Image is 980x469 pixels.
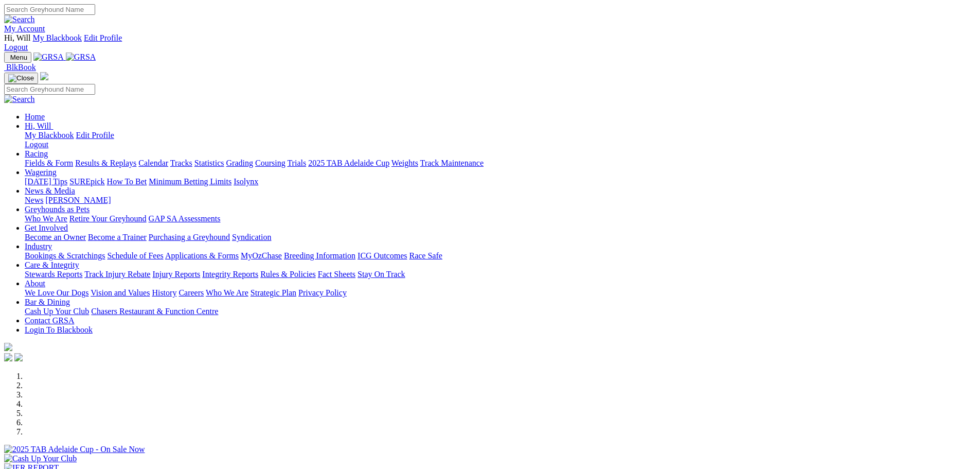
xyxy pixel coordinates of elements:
[25,307,89,316] a: Cash Up Your Club
[10,54,27,61] span: Menu
[241,251,282,260] a: MyOzChase
[206,288,248,297] a: Who We Are
[358,270,405,279] a: Stay On Track
[33,33,82,42] a: My Blackbook
[4,343,12,351] img: logo-grsa-white.png
[45,196,111,204] a: [PERSON_NAME]
[84,33,122,42] a: Edit Profile
[4,33,976,52] div: My Account
[232,233,271,241] a: Syndication
[14,353,23,361] img: twitter.svg
[76,131,114,140] a: Edit Profile
[4,15,35,24] img: Search
[107,251,163,260] a: Schedule of Fees
[4,33,31,42] span: Hi, Will
[391,159,418,167] a: Weights
[25,177,976,186] div: Wagering
[298,288,347,297] a: Privacy Policy
[4,84,95,95] input: Search
[84,270,150,279] a: Track Injury Rebate
[107,177,147,186] a: How To Bet
[149,177,231,186] a: Minimum Betting Limits
[25,251,976,260] div: Industry
[4,73,38,84] button: Toggle navigation
[25,233,86,241] a: Become an Owner
[202,270,258,279] a: Integrity Reports
[4,454,77,463] img: Cash Up Your Club
[255,159,286,167] a: Coursing
[234,177,258,186] a: Isolynx
[4,24,45,33] a: My Account
[260,270,316,279] a: Rules & Policies
[25,298,70,306] a: Bar & Dining
[4,4,95,15] input: Search
[25,112,45,121] a: Home
[25,186,75,195] a: News & Media
[25,223,68,232] a: Get Involved
[25,270,82,279] a: Stewards Reports
[4,95,35,104] img: Search
[6,63,36,72] span: BlkBook
[25,131,976,149] div: Hi, Will
[226,159,253,167] a: Grading
[251,288,296,297] a: Strategic Plan
[318,270,355,279] a: Fact Sheets
[25,279,45,288] a: About
[4,43,28,51] a: Logout
[284,251,355,260] a: Breeding Information
[25,288,88,297] a: We Love Our Dogs
[25,196,976,205] div: News & Media
[25,242,52,251] a: Industry
[25,121,54,130] a: Hi, Will
[4,353,12,361] img: facebook.svg
[91,307,218,316] a: Chasers Restaurant & Function Centre
[25,288,976,298] div: About
[25,214,976,223] div: Greyhounds as Pets
[4,445,145,454] img: 2025 TAB Adelaide Cup - On Sale Now
[69,177,104,186] a: SUREpick
[33,53,64,62] img: GRSA
[25,316,74,325] a: Contact GRSA
[88,233,147,241] a: Become a Trainer
[69,214,147,223] a: Retire Your Greyhound
[194,159,224,167] a: Statistics
[25,251,105,260] a: Bookings & Scratchings
[25,307,976,316] div: Bar & Dining
[409,251,442,260] a: Race Safe
[152,270,200,279] a: Injury Reports
[138,159,168,167] a: Calendar
[25,168,57,177] a: Wagering
[152,288,176,297] a: History
[25,121,51,130] span: Hi, Will
[25,131,74,140] a: My Blackbook
[4,52,31,63] button: Toggle navigation
[40,72,48,80] img: logo-grsa-white.png
[25,140,48,149] a: Logout
[25,270,976,279] div: Care & Integrity
[25,260,79,269] a: Care & Integrity
[66,53,96,62] img: GRSA
[75,159,136,167] a: Results & Replays
[149,214,221,223] a: GAP SA Assessments
[25,196,43,204] a: News
[25,233,976,242] div: Get Involved
[25,205,90,214] a: Greyhounds as Pets
[308,159,389,167] a: 2025 TAB Adelaide Cup
[179,288,204,297] a: Careers
[91,288,150,297] a: Vision and Values
[149,233,230,241] a: Purchasing a Greyhound
[25,159,976,168] div: Racing
[25,159,73,167] a: Fields & Form
[25,325,93,334] a: Login To Blackbook
[170,159,192,167] a: Tracks
[25,177,67,186] a: [DATE] Tips
[287,159,306,167] a: Trials
[358,251,407,260] a: ICG Outcomes
[165,251,239,260] a: Applications & Forms
[25,214,67,223] a: Who We Are
[420,159,484,167] a: Track Maintenance
[8,74,34,82] img: Close
[25,149,48,158] a: Racing
[4,63,36,72] a: BlkBook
